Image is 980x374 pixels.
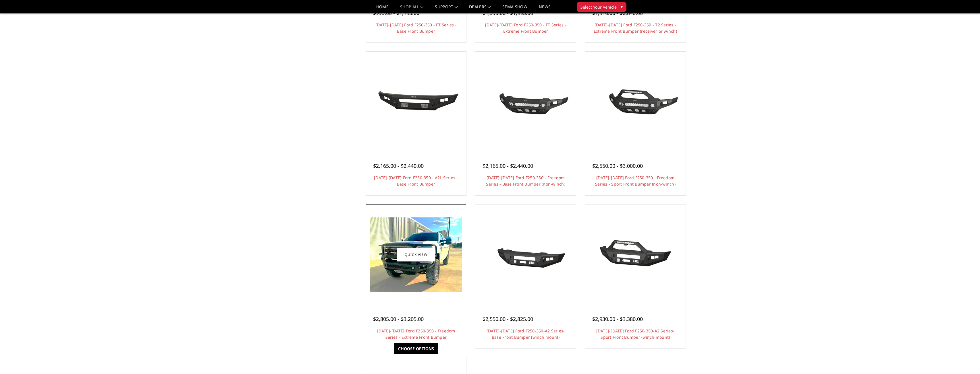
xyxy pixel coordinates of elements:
img: 2023-2025 Ford F250-350 - A2L Series - Base Front Bumper [370,81,462,123]
a: Choose Options [394,343,438,354]
a: shop all [400,5,423,13]
span: $1,910.00 - $2,840.00 [592,9,643,16]
a: Home [376,5,389,13]
a: 2023-2025 Ford F250-350 - Freedom Series - Extreme Front Bumper 2023-2025 Ford F250-350 - Freedom... [367,206,465,303]
a: [DATE]-[DATE] Ford F250-350 - A2L Series - Base Front Bumper [374,175,458,187]
a: [DATE]-[DATE] Ford F250-350 - Freedom Series - Base Front Bumper (non-winch) [486,175,565,187]
a: 2023-2025 Ford F250-350 - Freedom Series - Sport Front Bumper (non-winch) Multiple lighting options [587,53,684,151]
span: ▾ [621,4,623,10]
span: $2,930.00 - $3,380.00 [592,315,643,322]
a: Dealers [469,5,491,13]
span: $2,165.00 - $2,440.00 [483,162,533,169]
span: $2,805.00 - $3,205.00 [373,315,424,322]
span: $995.00 - $1,195.00 [373,9,419,16]
button: Select Your Vehicle [577,2,626,12]
span: $2,165.00 - $2,440.00 [373,162,424,169]
a: 2023-2025 Ford F250-350-A2 Series-Base Front Bumper (winch mount) 2023-2025 Ford F250-350-A2 Seri... [477,206,574,303]
img: 2023-2025 Ford F250-350 - Freedom Series - Extreme Front Bumper [370,217,462,292]
a: SEMA Show [502,5,527,13]
a: [DATE]-[DATE] Ford F250-350 - Freedom Series - Sport Front Bumper (non-winch) [595,175,676,187]
a: [DATE]-[DATE] Ford F250-350 - Freedom Series - Extreme Front Bumper [377,328,455,340]
a: 2023-2025 Ford F250-350 - Freedom Series - Base Front Bumper (non-winch) 2023-2025 Ford F250-350 ... [477,53,574,151]
span: $2,550.00 - $2,825.00 [483,315,533,322]
a: [DATE]-[DATE] Ford F250-350-A2 Series-Sport Front Bumper (winch mount) [596,328,675,340]
a: News [539,5,551,13]
span: $2,550.00 - $3,000.00 [592,162,643,169]
a: 2023-2025 Ford F250-350-A2 Series-Sport Front Bumper (winch mount) 2023-2025 Ford F250-350-A2 Ser... [587,206,684,303]
a: Support [435,5,458,13]
span: $1,595.00 - $1,995.00 [483,9,533,16]
img: 2023-2025 Ford F250-350 - Freedom Series - Sport Front Bumper (non-winch) [589,80,681,123]
a: [DATE]-[DATE] Ford F250-350-A2 Series-Base Front Bumper (winch mount) [487,328,565,340]
a: [DATE]-[DATE] Ford F250-350 - T2 Series - Extreme Front Bumper (receiver or winch) [594,22,677,34]
a: Quick view [397,248,435,262]
a: [DATE]-[DATE] Ford F250-350 - FT Series - Extreme Front Bumper [485,22,566,34]
a: 2023-2025 Ford F250-350 - A2L Series - Base Front Bumper [367,53,465,151]
span: Select Your Vehicle [580,4,617,10]
a: [DATE]-[DATE] Ford F250-350 - FT Series - Base Front Bumper [375,22,457,34]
